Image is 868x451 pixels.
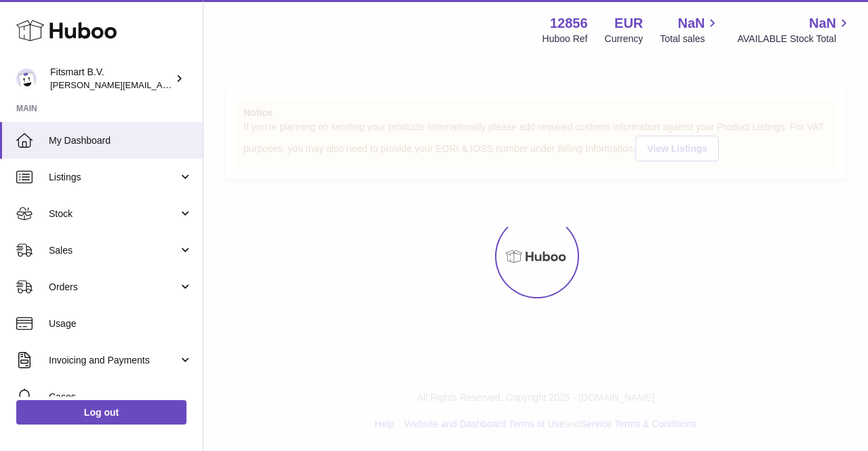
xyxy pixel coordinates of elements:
[49,354,178,367] span: Invoicing and Payments
[49,391,193,404] span: Cases
[660,33,720,45] span: Total sales
[605,33,644,45] div: Currency
[809,14,836,33] span: NaN
[542,33,588,45] div: Huboo Ref
[16,68,37,89] img: jonathan@leaderoo.com
[49,281,178,294] span: Orders
[50,79,272,90] span: [PERSON_NAME][EMAIL_ADDRESS][DOMAIN_NAME]
[49,317,193,330] span: Usage
[737,33,852,45] span: AVAILABLE Stock Total
[550,14,588,33] strong: 12856
[16,400,186,425] a: Log out
[660,14,720,45] a: NaN Total sales
[49,208,178,220] span: Stock
[49,171,178,184] span: Listings
[50,66,172,92] div: Fitsmart B.V.
[614,14,643,33] strong: EUR
[49,244,178,257] span: Sales
[49,134,193,147] span: My Dashboard
[677,14,705,33] span: NaN
[737,14,852,45] a: NaN AVAILABLE Stock Total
